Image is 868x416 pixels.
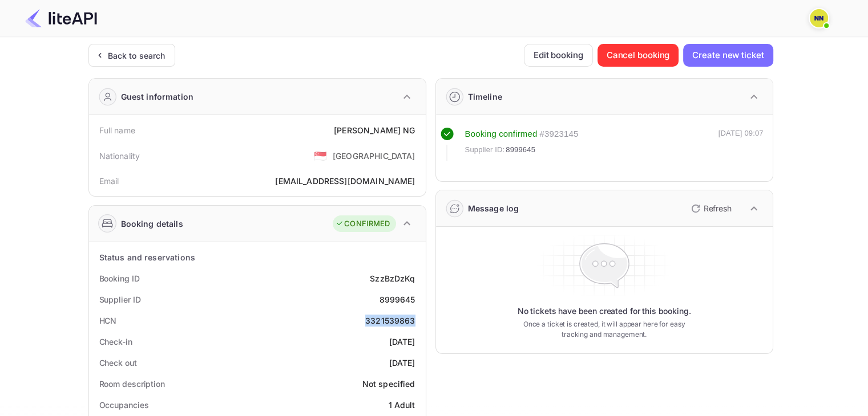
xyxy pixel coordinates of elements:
div: Check-in [99,336,132,348]
p: No tickets have been created for this booking. [518,305,691,317]
div: CONFIRMED [336,218,390,230]
div: Back to search [108,50,165,62]
div: [DATE] [389,357,415,369]
button: Cancel booking [597,44,679,67]
div: Status and reservations [99,251,195,263]
div: [DATE] [389,336,415,348]
div: [GEOGRAPHIC_DATA] [333,150,415,162]
img: N/A N/A [810,9,828,27]
div: Timeline [468,91,502,103]
span: United States [314,145,327,166]
div: 8999645 [379,293,415,305]
img: LiteAPI Logo [25,9,97,27]
div: SzzBzDzKq [370,272,415,284]
div: Check out [99,357,137,369]
div: Booking confirmed [465,128,538,141]
button: Refresh [684,199,736,218]
div: Booking details [121,218,183,230]
button: Edit booking [524,44,593,67]
span: Supplier ID: [465,144,505,156]
div: # 3923145 [539,128,578,141]
div: [DATE] 09:07 [718,128,764,161]
p: Once a ticket is created, it will appear here for easy tracking and management. [514,319,695,340]
div: 3321539863 [365,315,415,327]
div: [PERSON_NAME] NG [334,124,415,136]
div: Guest information [121,91,194,103]
div: [EMAIL_ADDRESS][DOMAIN_NAME] [275,175,415,187]
button: Create new ticket [683,44,773,67]
p: Refresh [704,202,732,214]
div: Full name [99,124,135,136]
div: Supplier ID [99,293,141,305]
div: 1 Adult [388,399,415,411]
div: Room description [99,378,165,390]
div: HCN [99,315,117,327]
div: Not specified [362,378,415,390]
div: Email [99,175,119,187]
div: Occupancies [99,399,149,411]
div: Message log [468,202,519,214]
div: Booking ID [99,272,140,284]
span: 8999645 [506,144,535,156]
div: Nationality [99,150,140,162]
